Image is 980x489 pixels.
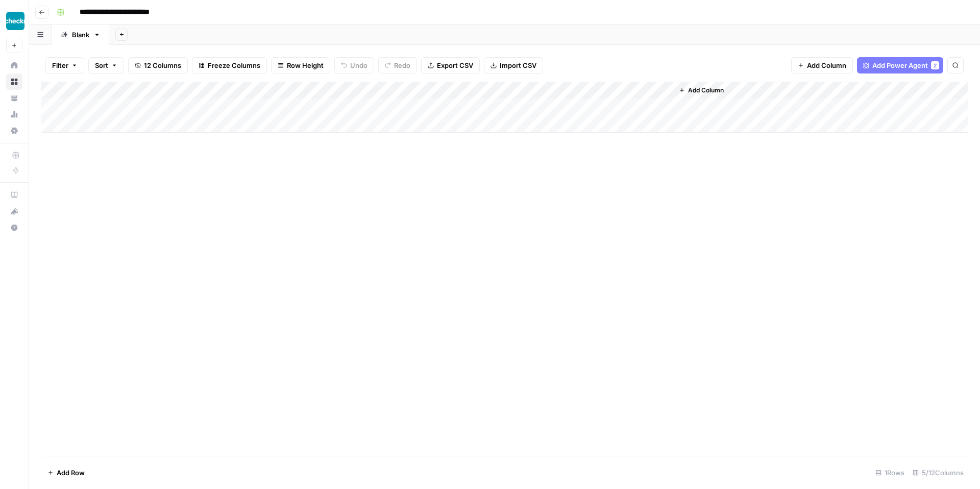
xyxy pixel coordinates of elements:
[807,60,846,70] span: Add Column
[6,57,22,74] a: Home
[6,203,22,219] button: What's new?
[872,60,928,70] span: Add Power Agent
[88,57,124,74] button: Sort
[421,57,480,74] button: Export CSV
[6,187,22,203] a: AirOps Academy
[6,90,22,106] a: Your Data
[931,61,939,69] div: 2
[6,8,22,34] button: Workspace: Checkr
[52,60,68,70] span: Filter
[52,25,109,45] a: Blank
[378,57,417,74] button: Redo
[6,106,22,123] a: Usage
[6,74,22,90] a: Browse
[192,57,267,74] button: Freeze Columns
[334,57,374,74] button: Undo
[909,464,968,481] div: 5/12 Columns
[437,60,473,70] span: Export CSV
[350,60,367,70] span: Undo
[57,468,85,478] span: Add Row
[6,219,22,236] button: Help + Support
[271,57,330,74] button: Row Height
[6,123,22,139] a: Settings
[144,60,181,70] span: 12 Columns
[287,60,324,70] span: Row Height
[208,60,260,70] span: Freeze Columns
[871,464,909,481] div: 1 Rows
[95,60,108,70] span: Sort
[45,57,84,74] button: Filter
[934,61,937,69] span: 2
[128,57,188,74] button: 12 Columns
[675,84,728,97] button: Add Column
[791,57,853,74] button: Add Column
[484,57,543,74] button: Import CSV
[72,30,89,40] div: Blank
[688,86,724,95] span: Add Column
[41,464,91,481] button: Add Row
[857,57,943,74] button: Add Power Agent2
[500,60,536,70] span: Import CSV
[6,12,24,30] img: Checkr Logo
[7,204,22,219] div: What's new?
[394,60,410,70] span: Redo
